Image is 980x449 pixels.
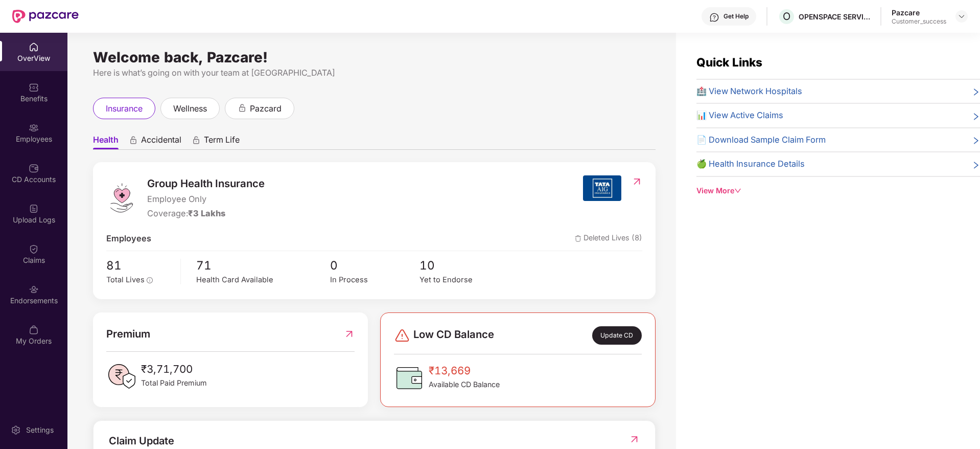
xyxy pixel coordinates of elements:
img: svg+xml;base64,PHN2ZyBpZD0iQmVuZWZpdHMiIHhtbG5zPSJodHRwOi8vd3d3LnczLm9yZy8yMDAwL3N2ZyIgd2lkdGg9Ij... [29,82,39,93]
span: O [783,10,790,23]
div: Get Help [724,12,749,20]
span: Available CD Balance [429,379,500,390]
span: Total Lives [106,275,145,284]
span: down [734,187,741,194]
span: Employee Only [147,193,265,206]
img: svg+xml;base64,PHN2ZyBpZD0iVXBsb2FkX0xvZ3MiIGRhdGEtbmFtZT0iVXBsb2FkIExvZ3MiIHhtbG5zPSJodHRwOi8vd3... [29,204,39,214]
span: Total Paid Premium [141,377,207,389]
span: right [972,87,980,98]
span: 📊 View Active Claims [696,109,783,122]
span: Health [93,134,119,149]
img: RedirectIcon [629,434,640,444]
img: svg+xml;base64,PHN2ZyBpZD0iSG9tZSIgeG1sbnM9Imh0dHA6Ly93d3cudzMub3JnLzIwMDAvc3ZnIiB3aWR0aD0iMjAiIG... [29,42,39,52]
div: animation [129,136,138,145]
span: Quick Links [696,55,762,69]
div: Settings [23,425,57,435]
span: 10 [419,256,509,275]
span: Accidental [141,134,181,149]
span: right [972,111,980,122]
img: svg+xml;base64,PHN2ZyBpZD0iRHJvcGRvd24tMzJ4MzIiIHhtbG5zPSJodHRwOi8vd3d3LnczLm9yZy8yMDAwL3N2ZyIgd2... [958,12,966,20]
span: wellness [173,102,207,115]
div: OPENSPACE SERVICES PRIVATE LIMITED [799,12,870,21]
span: Term Life [204,134,240,149]
img: svg+xml;base64,PHN2ZyBpZD0iTXlfT3JkZXJzIiBkYXRhLW5hbWU9Ik15IE9yZGVycyIgeG1sbnM9Imh0dHA6Ly93d3cudz... [29,325,39,335]
div: Pazcare [892,8,946,17]
span: Employees [106,232,151,245]
span: ₹3 Lakhs [188,208,225,218]
span: 71 [196,256,330,275]
img: svg+xml;base64,PHN2ZyBpZD0iSGVscC0zMngzMiIgeG1sbnM9Imh0dHA6Ly93d3cudzMub3JnLzIwMDAvc3ZnIiB3aWR0aD... [709,12,719,23]
span: insurance [106,102,143,115]
img: PaidPremiumIcon [106,361,137,392]
span: Premium [106,326,150,342]
img: RedirectIcon [632,176,642,187]
span: 0 [330,256,419,275]
div: Update CD [592,326,642,345]
img: svg+xml;base64,PHN2ZyBpZD0iRW1wbG95ZWVzIiB4bWxucz0iaHR0cDovL3d3dy53My5vcmcvMjAwMC9zdmciIHdpZHRoPS... [29,123,39,133]
img: svg+xml;base64,PHN2ZyBpZD0iQ0RfQWNjb3VudHMiIGRhdGEtbmFtZT0iQ0QgQWNjb3VudHMiIHhtbG5zPSJodHRwOi8vd3... [29,163,39,173]
div: Yet to Endorse [419,274,509,286]
div: Here is what’s going on with your team at [GEOGRAPHIC_DATA] [93,66,656,79]
div: Claim Update [109,433,174,449]
span: Low CD Balance [413,326,494,345]
img: CDBalanceIcon [394,363,425,393]
span: right [972,160,980,171]
div: animation [192,136,201,145]
img: svg+xml;base64,PHN2ZyBpZD0iRW5kb3JzZW1lbnRzIiB4bWxucz0iaHR0cDovL3d3dy53My5vcmcvMjAwMC9zdmciIHdpZH... [29,284,39,295]
span: ₹13,669 [429,363,500,379]
div: Customer_success [892,17,946,26]
img: RedirectIcon [344,326,355,342]
div: Coverage: [147,207,265,220]
span: 🍏 Health Insurance Details [696,158,805,171]
div: Health Card Available [196,274,330,286]
div: animation [238,103,247,113]
span: Group Health Insurance [147,175,265,192]
img: svg+xml;base64,PHN2ZyBpZD0iQ2xhaW0iIHhtbG5zPSJodHRwOi8vd3d3LnczLm9yZy8yMDAwL3N2ZyIgd2lkdGg9IjIwIi... [29,244,39,254]
span: right [972,136,980,147]
img: insurerIcon [583,175,621,201]
span: pazcard [250,102,282,115]
span: ₹3,71,700 [141,361,207,377]
span: info-circle [147,277,153,283]
span: 📄 Download Sample Claim Form [696,133,826,147]
div: View More [696,185,980,196]
span: 81 [106,256,173,275]
img: deleteIcon [575,235,581,242]
img: svg+xml;base64,PHN2ZyBpZD0iU2V0dGluZy0yMHgyMCIgeG1sbnM9Imh0dHA6Ly93d3cudzMub3JnLzIwMDAvc3ZnIiB3aW... [11,425,21,435]
span: 🏥 View Network Hospitals [696,85,802,98]
span: Deleted Lives (8) [575,232,642,245]
img: New Pazcare Logo [12,10,79,23]
div: Welcome back, Pazcare! [93,53,656,61]
img: svg+xml;base64,PHN2ZyBpZD0iRGFuZ2VyLTMyeDMyIiB4bWxucz0iaHR0cDovL3d3dy53My5vcmcvMjAwMC9zdmciIHdpZH... [394,327,410,344]
img: logo [106,183,137,213]
div: In Process [330,274,419,286]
